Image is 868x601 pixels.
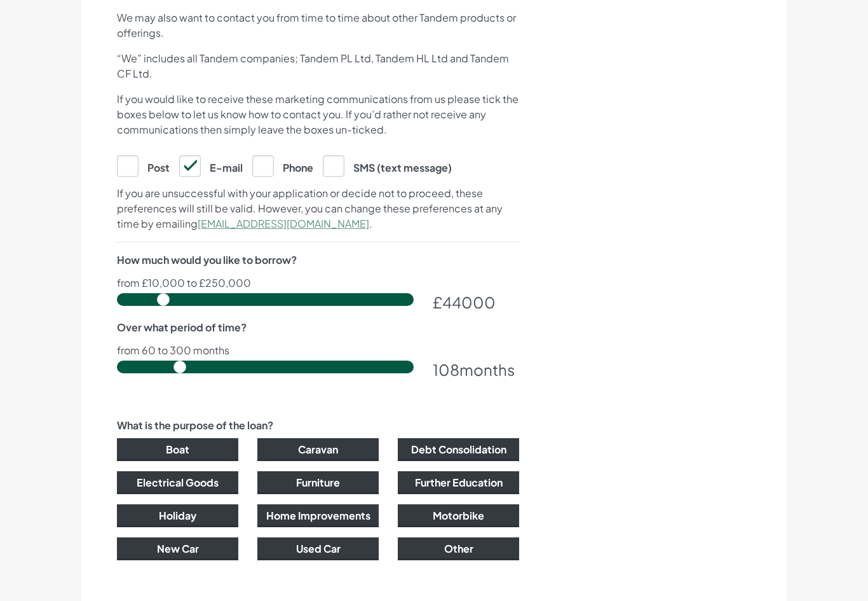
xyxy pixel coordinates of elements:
p: If you are unsuccessful with your application or decide not to proceed, these preferences will st... [117,186,519,231]
button: New Car [117,537,238,560]
p: “We” includes all Tandem companies; Tandem PL Ltd, Tandem HL Ltd and Tandem CF Ltd. [117,51,519,81]
label: E-mail [179,155,243,176]
label: How much would you like to borrow? [117,252,297,268]
button: Used Car [257,537,379,560]
label: SMS (text message) [323,155,452,176]
button: Boat [117,438,238,461]
p: If you would like to receive these marketing communications from us please tick the boxes below t... [117,92,519,137]
button: Caravan [257,438,379,461]
button: Home Improvements [257,504,379,527]
button: Debt Consolidation [398,438,519,461]
div: months [433,358,519,381]
label: Over what period of time? [117,320,247,335]
p: from £10,000 to £250,000 [117,278,519,288]
button: Holiday [117,504,238,527]
label: What is the purpose of the loan? [117,418,273,433]
button: Further Education [398,471,519,494]
label: Phone [252,155,313,176]
span: 108 [433,360,459,379]
label: Post [117,155,170,176]
a: [EMAIL_ADDRESS][DOMAIN_NAME] [198,217,369,230]
button: Furniture [257,471,379,494]
button: Electrical Goods [117,471,238,494]
p: We may also want to contact you from time to time about other Tandem products or offerings. [117,10,519,41]
button: Motorbike [398,504,519,527]
div: £ [433,291,519,314]
p: from 60 to 300 months [117,345,519,356]
button: Other [398,537,519,560]
span: 44000 [442,293,496,312]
